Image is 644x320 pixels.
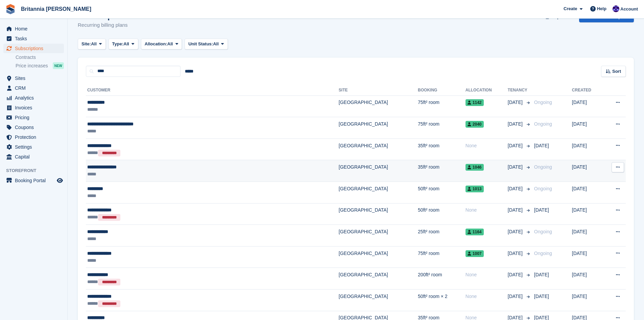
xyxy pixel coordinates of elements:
[508,99,524,106] span: [DATE]
[3,113,64,122] a: menu
[466,99,484,106] span: 1142
[534,294,549,299] span: [DATE]
[508,142,524,149] span: [DATE]
[508,271,524,278] span: [DATE]
[339,95,418,117] td: [GEOGRAPHIC_DATA]
[339,182,418,204] td: [GEOGRAPHIC_DATA]
[418,203,466,225] td: 50ft² room
[572,95,603,117] td: [DATE]
[15,93,55,103] span: Analytics
[612,68,621,75] span: Sort
[466,85,508,96] th: Allocation
[3,152,64,162] a: menu
[534,121,552,127] span: Ongoing
[15,34,55,43] span: Tasks
[3,176,64,185] a: menu
[15,24,55,34] span: Home
[141,39,182,50] button: Allocation: All
[109,39,138,50] button: Type: All
[466,207,508,214] div: None
[15,123,55,132] span: Coupons
[16,62,64,69] a: Price increases NEW
[466,186,484,192] span: 1013
[418,117,466,139] td: 75ft² room
[339,160,418,182] td: [GEOGRAPHIC_DATA]
[613,5,619,12] img: Tina Tyson
[112,41,124,47] span: Type:
[534,186,552,191] span: Ongoing
[572,290,603,311] td: [DATE]
[466,164,484,171] span: 1046
[15,132,55,142] span: Protection
[534,143,549,148] span: [DATE]
[15,176,55,185] span: Booking Portal
[466,121,484,128] span: 2040
[597,5,606,12] span: Help
[339,268,418,290] td: [GEOGRAPHIC_DATA]
[3,24,64,34] a: menu
[339,203,418,225] td: [GEOGRAPHIC_DATA]
[339,290,418,311] td: [GEOGRAPHIC_DATA]
[572,85,603,96] th: Created
[466,293,508,300] div: None
[418,225,466,247] td: 25ft² room
[466,229,484,235] span: 1164
[418,290,466,311] td: 50ft² room × 2
[15,113,55,122] span: Pricing
[534,164,552,170] span: Ongoing
[508,228,524,235] span: [DATE]
[15,103,55,112] span: Invoices
[213,41,219,47] span: All
[3,93,64,103] a: menu
[86,85,339,96] th: Customer
[508,164,524,171] span: [DATE]
[339,138,418,160] td: [GEOGRAPHIC_DATA]
[508,85,531,96] th: Tenancy
[15,44,55,53] span: Subscriptions
[339,246,418,268] td: [GEOGRAPHIC_DATA]
[5,4,16,14] img: stora-icon-8386f47178a22dfd0bd8f6a31ec36ba5ce8667c1dd55bd0f319d3a0aa187defe.svg
[145,41,167,47] span: Allocation:
[534,251,552,256] span: Ongoing
[466,250,484,257] span: 1007
[3,73,64,83] a: menu
[53,62,64,69] div: NEW
[339,85,418,96] th: Site
[572,246,603,268] td: [DATE]
[572,268,603,290] td: [DATE]
[418,95,466,117] td: 75ft² room
[78,39,106,50] button: Site: All
[3,34,64,43] a: menu
[572,225,603,247] td: [DATE]
[534,272,549,277] span: [DATE]
[534,207,549,213] span: [DATE]
[572,182,603,204] td: [DATE]
[572,160,603,182] td: [DATE]
[418,138,466,160] td: 35ft² room
[123,41,129,47] span: All
[188,41,213,47] span: Unit Status:
[18,3,94,15] a: Britannia [PERSON_NAME]
[572,117,603,139] td: [DATE]
[534,100,552,105] span: Ongoing
[6,167,67,174] span: Storefront
[167,41,173,47] span: All
[339,225,418,247] td: [GEOGRAPHIC_DATA]
[564,5,577,12] span: Create
[508,207,524,214] span: [DATE]
[3,142,64,152] a: menu
[534,229,552,234] span: Ongoing
[91,41,97,47] span: All
[418,85,466,96] th: Booking
[572,203,603,225] td: [DATE]
[572,138,603,160] td: [DATE]
[508,121,524,128] span: [DATE]
[15,152,55,162] span: Capital
[3,132,64,142] a: menu
[16,63,48,69] span: Price increases
[418,182,466,204] td: 50ft² room
[418,246,466,268] td: 75ft² room
[81,41,91,47] span: Site:
[16,54,64,61] a: Contracts
[78,21,132,29] p: Recurring billing plans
